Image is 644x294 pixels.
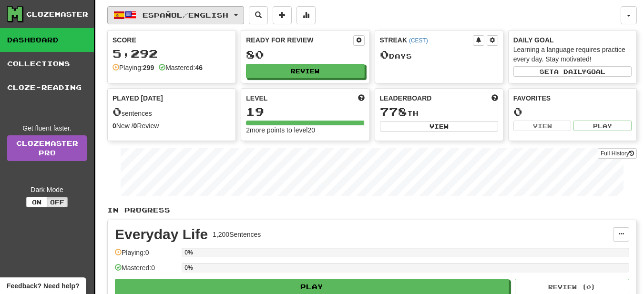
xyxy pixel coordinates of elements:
div: Clozemaster [26,10,88,19]
div: 1,200 Sentences [213,230,261,239]
div: Learning a language requires practice every day. Stay motivated! [513,45,632,64]
div: Daily Goal [513,35,632,45]
a: ClozemasterPro [7,135,87,161]
button: On [26,197,47,207]
div: Ready for Review [246,35,353,45]
button: Off [47,197,68,207]
span: Level [246,93,267,103]
button: Play [573,121,632,131]
div: sentences [112,106,231,118]
div: Mastered: 0 [115,263,177,279]
div: 19 [246,106,364,118]
div: th [380,106,498,118]
div: Everyday Life [115,227,208,242]
div: Playing: 0 [115,248,177,264]
div: Dark Mode [7,185,87,194]
strong: 46 [195,64,203,71]
strong: 0 [112,122,116,130]
div: 2 more points to level 20 [246,125,364,135]
span: Played [DATE] [112,93,163,103]
button: Review [246,64,364,78]
span: 0 [112,105,122,118]
button: Seta dailygoal [513,66,632,77]
button: Full History [598,148,637,159]
p: In Progress [107,205,637,215]
span: 778 [380,105,407,118]
span: Score more points to level up [358,93,365,103]
span: Leaderboard [380,93,432,103]
span: Open feedback widget [7,281,79,291]
span: This week in points, UTC [491,93,498,103]
button: View [380,121,498,132]
a: (CEST) [409,37,428,44]
div: New / Review [112,121,231,131]
div: Playing: [112,63,154,72]
strong: 299 [143,64,154,71]
div: 5,292 [112,48,231,60]
button: More stats [296,6,316,24]
button: Español/English [107,6,244,24]
span: a daily [554,68,586,75]
div: Favorites [513,93,632,103]
div: 0 [513,106,632,118]
button: Add sentence to collection [273,6,292,24]
button: View [513,121,572,131]
div: Get fluent faster. [7,123,87,133]
div: Score [112,35,231,45]
div: 80 [246,49,364,61]
button: Search sentences [249,6,268,24]
strong: 0 [133,122,137,130]
span: Español / English [143,11,228,19]
div: Day s [380,49,498,61]
div: Mastered: [159,63,203,72]
span: 0 [380,48,389,61]
div: Streak [380,35,473,45]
